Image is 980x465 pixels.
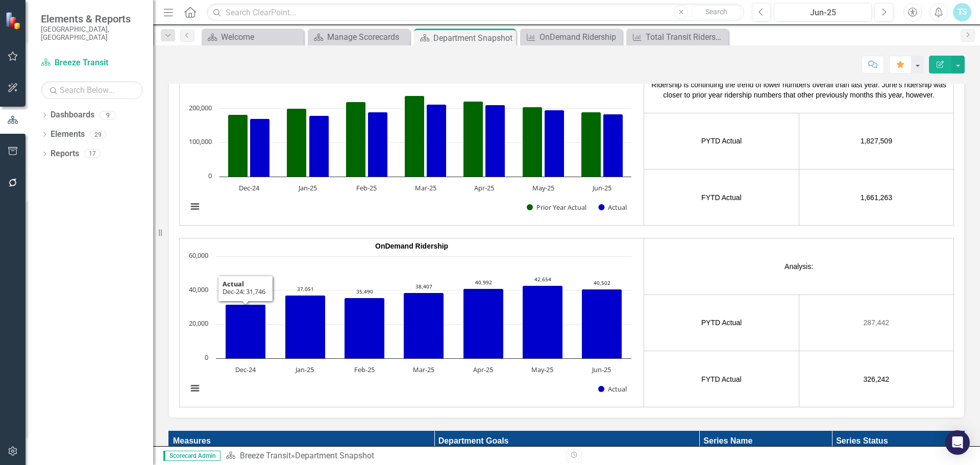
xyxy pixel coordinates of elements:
text: 37,051 [297,285,314,292]
button: TS [953,3,971,21]
path: Feb-25, 189,457. Actual. [368,112,388,177]
text: 20,000 [189,319,208,328]
svg: Interactive chart [182,69,636,223]
path: Apr-25, 210,098. Actual. [485,105,505,177]
text: 0 [208,171,212,180]
text: 40,000 [189,285,208,294]
td: FYTD Actual [644,169,799,225]
td: PYTD Actual [644,295,799,351]
div: 29 [90,130,106,139]
a: Total Transit Ridership [629,31,726,43]
path: Dec-24, 170,417. Actual. [250,119,270,177]
a: Breeze Transit [41,57,143,69]
text: 31,746 [237,295,254,302]
path: Jun-25, 184,297. Actual. [603,114,623,177]
button: Show Prior Year Actual [527,203,587,212]
path: Jan-25, 200,215. Prior Year Actual. [287,109,307,177]
div: Department Snapshot [433,32,513,44]
path: Dec-24, 182,698. Prior Year Actual. [228,115,248,177]
text: 38,407 [415,283,432,290]
td: 326,242 [799,351,953,407]
text: Jan-25 [295,365,314,374]
div: Jun-25 [777,7,868,19]
text: Jan-25 [298,183,317,192]
path: Apr-25, 40,992. Actual. [463,289,504,359]
button: Jun-25 [774,3,872,21]
path: Mar-25, 38,407. Actual. [404,293,444,359]
text: 40,502 [594,279,610,286]
a: Elements [51,129,85,140]
div: » [226,450,559,462]
text: May-25 [532,183,554,192]
text: 0 [205,353,208,362]
text: 100,000 [189,137,212,146]
path: Feb-25, 35,490. Actual. [345,298,385,359]
div: Open Intercom Messenger [945,430,970,455]
span: Scorecard Admin [163,451,220,461]
span: Elements & Reports [41,13,143,25]
button: View chart menu, Chart [188,200,202,214]
span: Search [705,8,727,16]
text: Jun-25 [592,183,611,192]
span: 287,442 [863,319,889,327]
path: Feb-25, 220,364. Prior Year Actual. [346,102,366,177]
path: Jan-25, 37,051. Actual. [285,296,326,359]
text: 35,490 [356,288,373,295]
div: Welcome [221,31,301,43]
td: FYTD Actual [644,351,799,407]
g: Actual, bar series 2 of 2 with 7 bars. [250,105,623,177]
path: Jan-25, 179,816. Actual. [309,116,329,177]
td: 1,827,509 [799,113,953,169]
text: 42,654 [534,276,551,283]
button: Show Actual [598,384,627,394]
path: Apr-25, 220,951. Prior Year Actual. [463,102,483,177]
path: Mar-25, 212,819. Actual. [427,105,447,177]
a: OnDemand Ridership [523,31,620,43]
div: Department Snapshot [295,451,374,460]
text: Dec-24 [239,183,260,192]
path: Mar-25, 237,144. Prior Year Actual. [405,96,425,177]
a: Welcome [204,31,301,43]
text: Apr-25 [474,183,494,192]
td: Analysis: [644,57,954,113]
g: Prior Year Actual, bar series 1 of 2 with 7 bars. [228,96,601,177]
text: 200,000 [189,103,212,112]
text: Feb-25 [354,365,375,374]
span: OnDemand Ridership [375,242,448,250]
path: Jun-25, 189,085. Prior Year Actual. [581,112,601,177]
text: Dec-24 [235,365,256,374]
text: Jun-25 [591,365,611,374]
text: May-25 [531,365,553,374]
small: [GEOGRAPHIC_DATA], [GEOGRAPHIC_DATA] [41,25,143,42]
text: 40,992 [475,279,492,286]
a: Reports [51,148,79,160]
input: Search Below... [41,81,143,99]
div: Chart. Highcharts interactive chart. [182,251,641,404]
path: May-25, 195,307. Actual. [545,110,565,177]
path: Jun-25, 40,502. Actual. [582,289,622,359]
td: 1,661,263 [799,169,953,225]
div: OnDemand Ridership [540,31,620,43]
a: Dashboards [51,109,94,121]
text: Feb-25 [356,183,377,192]
input: Search ClearPoint... [207,4,744,21]
img: ClearPoint Strategy [5,11,23,29]
td: Analysis: [644,238,954,295]
div: 9 [100,111,116,119]
path: May-25, 42,654. Actual. [523,286,563,359]
path: Dec-24, 31,746. Actual. [226,305,266,359]
text: Apr-25 [473,365,493,374]
a: Breeze Transit [240,451,291,460]
td: PYTD Actual [644,113,799,169]
button: Show Actual [598,203,627,212]
a: Manage Scorecards [310,31,407,43]
div: Chart. Highcharts interactive chart. [182,69,641,223]
p: Ridership is continuing the trend of lower numbers overall than last year. June's ridership was c... [647,80,951,100]
path: May-25, 204,602. Prior Year Actual. [523,107,543,177]
button: View chart menu, Chart [188,381,202,396]
div: Manage Scorecards [327,31,407,43]
svg: Interactive chart [182,251,636,404]
text: Mar-25 [415,183,436,192]
button: Search [691,5,742,19]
